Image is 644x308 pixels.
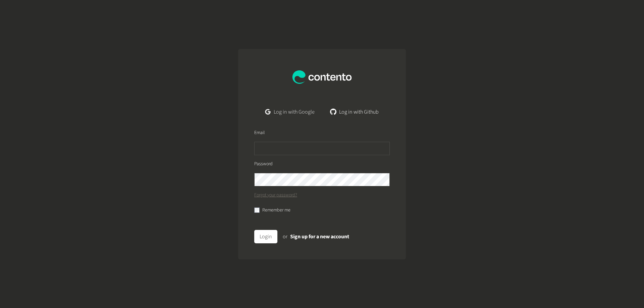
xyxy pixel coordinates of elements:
[254,192,297,199] a: Forgot your password?
[290,233,349,240] a: Sign up for a new account
[325,105,384,119] a: Log in with Github
[283,233,287,240] span: or
[254,230,277,243] button: Login
[254,161,273,168] label: Password
[262,207,290,214] label: Remember me
[260,105,320,119] a: Log in with Google
[254,129,265,136] label: Email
